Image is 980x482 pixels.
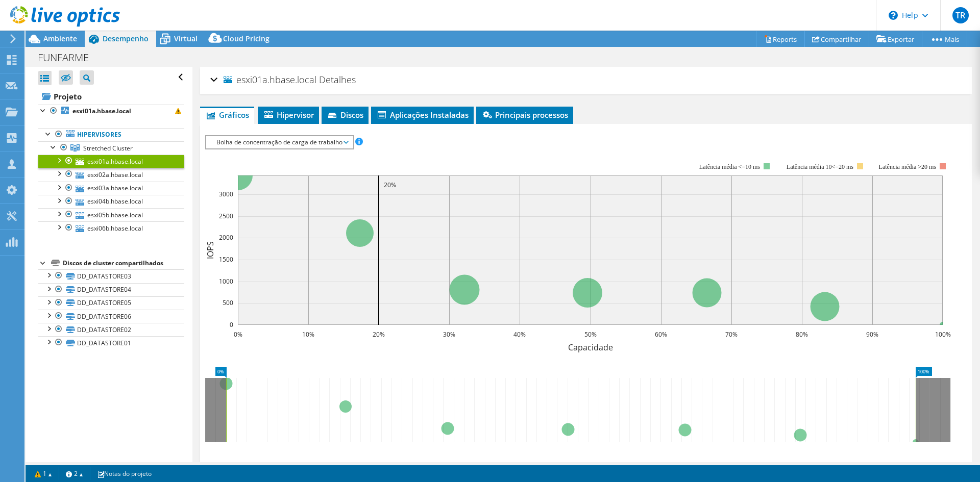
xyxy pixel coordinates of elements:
text: 3000 [219,190,233,198]
span: Detalhes [319,73,356,86]
a: 2 [59,467,90,480]
span: Stretched Cluster [83,144,133,153]
a: Exportar [869,31,922,47]
text: 90% [866,330,878,339]
a: esxi04b.hbase.local [38,195,184,208]
span: Virtual [174,34,198,43]
span: Discos [327,110,363,120]
div: Discos de cluster compartilhados [63,257,184,269]
a: Reports [756,31,805,47]
text: 1500 [219,255,233,264]
text: 60% [655,330,667,339]
text: Capacidade [568,342,613,353]
b: esxi01a.hbase.local [72,107,131,115]
text: 30% [443,330,455,339]
text: 2500 [219,212,233,220]
a: Hipervisores [38,128,184,141]
text: 500 [223,298,233,307]
a: esxi05b.hbase.local [38,208,184,221]
text: 0% [234,330,242,339]
text: 50% [584,330,597,339]
span: Principais processos [481,110,568,120]
a: esxi02a.hbase.local [38,168,184,181]
a: DD_DATASTORE01 [38,336,184,349]
text: 10% [302,330,314,339]
a: esxi01a.hbase.local [38,105,184,118]
span: TR [952,7,969,23]
a: Notas do projeto [90,467,159,480]
a: 1 [28,467,59,480]
text: 20% [384,181,396,189]
a: Mais [922,31,967,47]
span: Cloud Pricing [223,34,269,43]
span: Hipervisor [263,110,314,120]
text: 20% [373,330,385,339]
a: esxi03a.hbase.local [38,182,184,195]
span: Gráficos [205,110,249,120]
a: Stretched Cluster [38,141,184,155]
svg: \n [889,11,898,20]
span: Desempenho [103,34,149,43]
text: 0 [230,320,233,329]
a: DD_DATASTORE03 [38,269,184,283]
span: esxi01a.hbase.local [224,75,316,85]
a: esxi01a.hbase.local [38,155,184,168]
a: DD_DATASTORE05 [38,296,184,310]
text: 1000 [219,277,233,286]
tspan: Latência média 10<=20 ms [787,163,853,170]
h1: FUNFARME [33,52,105,63]
span: Aplicações Instaladas [376,110,469,120]
text: 70% [725,330,738,339]
text: IOPS [205,241,216,259]
a: Compartilhar [804,31,869,47]
text: 2000 [219,233,233,242]
a: DD_DATASTORE02 [38,323,184,336]
span: Bolha de concentração de carga de trabalho [211,136,348,148]
span: Ambiente [43,34,77,43]
text: 80% [796,330,808,339]
a: DD_DATASTORE04 [38,283,184,296]
text: Latência média >20 ms [879,163,937,170]
text: 100% [935,330,951,339]
a: DD_DATASTORE06 [38,310,184,323]
tspan: Latência média <=10 ms [699,163,760,170]
text: 40% [513,330,526,339]
a: esxi06b.hbase.local [38,221,184,235]
a: Projeto [38,88,184,105]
